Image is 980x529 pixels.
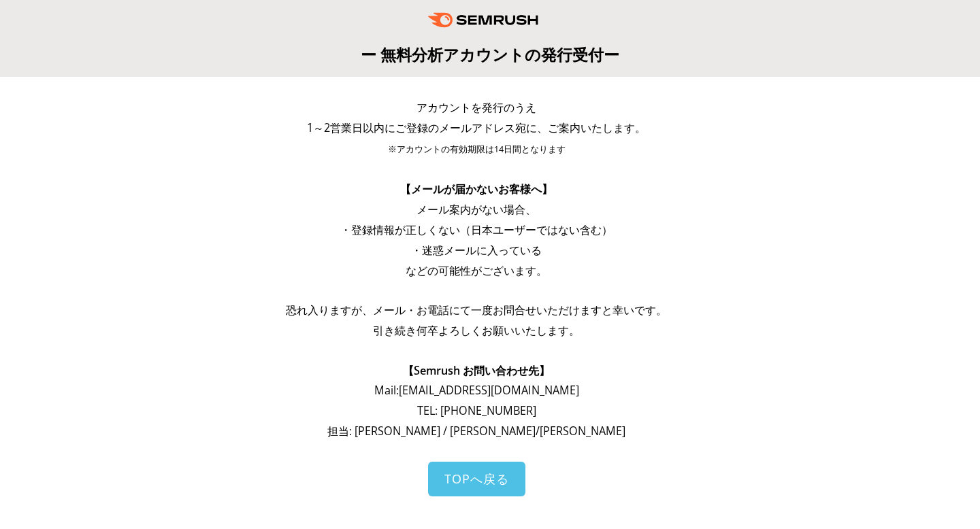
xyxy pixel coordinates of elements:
span: 1～2営業日以内にご登録のメールアドレス宛に、ご案内いたします。 [307,120,646,135]
span: ※アカウントの有効期限は14日間となります [388,143,566,155]
span: ー 無料分析アカウントの発行受付ー [361,44,619,65]
span: 担当: [PERSON_NAME] / [PERSON_NAME]/[PERSON_NAME] [327,424,625,439]
span: などの可能性がございます。 [406,263,547,278]
span: 引き続き何卒よろしくお願いいたします。 [373,323,580,338]
span: 【メールが届かないお客様へ】 [400,182,553,197]
span: 【Semrush お問い合わせ先】 [403,363,550,378]
span: ・登録情報が正しくない（日本ユーザーではない含む） [340,222,612,237]
span: Mail: [EMAIL_ADDRESS][DOMAIN_NAME] [374,383,579,398]
span: アカウントを発行のうえ [416,100,536,115]
span: TEL: [PHONE_NUMBER] [417,403,536,418]
span: 恐れ入りますが、メール・お電話にて一度お問合せいただけますと幸いです。 [286,303,667,318]
span: TOPへ戻る [444,471,509,487]
a: TOPへ戻る [428,462,525,496]
span: ・迷惑メールに入っている [411,243,542,258]
span: メール案内がない場合、 [416,202,536,217]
